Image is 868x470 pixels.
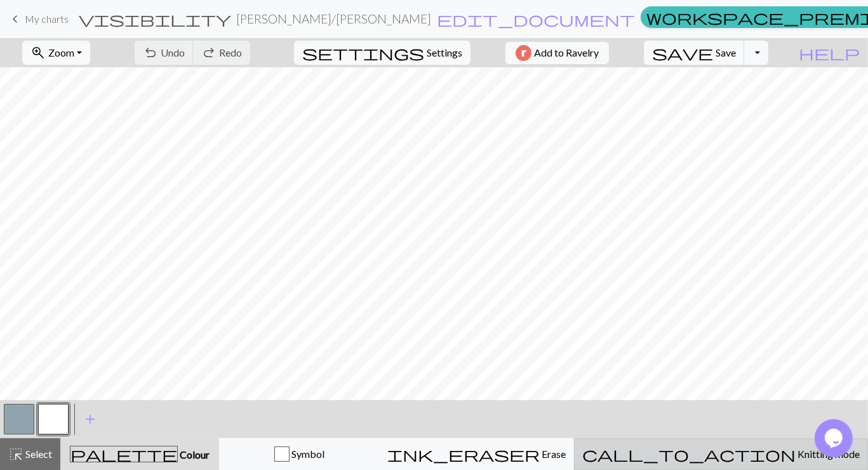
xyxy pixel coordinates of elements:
span: settings [302,44,424,62]
iframe: chat widget [815,419,855,457]
span: Knitting mode [796,448,860,460]
span: call_to_action [582,445,796,463]
button: Add to Ravelry [505,42,609,64]
button: Symbol [219,438,379,470]
img: Ravelry [516,45,531,61]
span: Zoom [48,46,74,58]
span: highlight_alt [8,445,23,463]
span: My charts [25,13,69,25]
button: Colour [60,438,219,470]
button: Zoom [22,41,90,65]
span: Settings [427,45,462,60]
span: keyboard_arrow_left [8,10,23,28]
button: SettingsSettings [294,41,471,65]
span: help [799,44,860,62]
span: zoom_in [30,44,46,62]
h2: [PERSON_NAME] / [PERSON_NAME] [236,11,431,26]
span: save [652,44,713,62]
i: Settings [302,45,424,60]
span: Select [23,448,52,460]
span: Save [716,46,736,58]
span: visibility [79,10,231,28]
span: Symbol [290,448,324,460]
span: Add to Ravelry [534,45,599,61]
span: edit_document [437,10,635,28]
button: Save [644,41,745,65]
span: add [83,410,98,428]
button: Knitting mode [574,438,868,470]
span: palette [70,445,177,463]
span: Colour [178,448,210,460]
a: My charts [8,8,69,30]
span: Erase [540,448,566,460]
span: ink_eraser [387,445,540,463]
button: Erase [379,438,574,470]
